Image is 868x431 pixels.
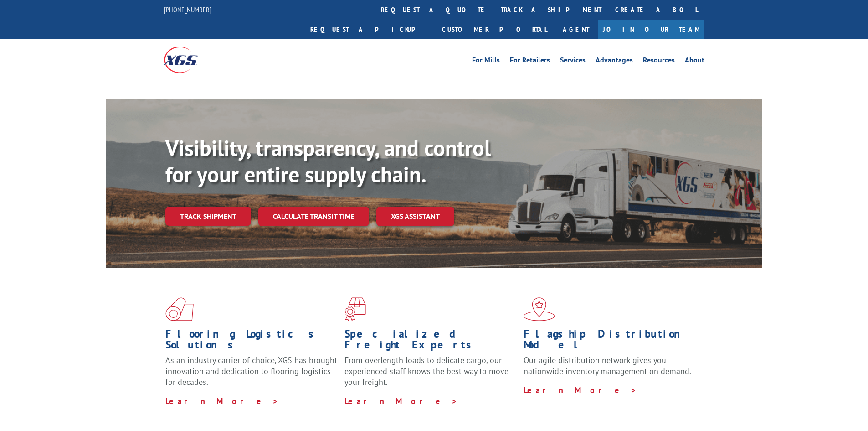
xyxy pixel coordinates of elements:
img: xgs-icon-flagship-distribution-model-red [524,297,555,321]
a: Learn More > [344,396,458,406]
a: Calculate transit time [258,207,369,226]
a: For Retailers [510,57,550,67]
a: Learn More > [524,385,637,395]
h1: Flooring Logistics Solutions [165,328,338,355]
a: Track shipment [165,207,251,226]
a: Customer Portal [435,20,554,39]
span: As an industry carrier of choice, XGS has brought innovation and dedication to flooring logistics... [165,355,337,387]
a: Learn More > [165,396,279,406]
h1: Specialized Freight Experts [344,328,517,355]
h1: Flagship Distribution Model [524,328,696,355]
a: [PHONE_NUMBER] [164,5,211,14]
a: Resources [643,57,675,67]
img: xgs-icon-total-supply-chain-intelligence-red [165,297,194,321]
a: Services [560,57,586,67]
span: Our agile distribution network gives you nationwide inventory management on demand. [524,355,691,376]
a: Join Our Team [598,20,704,39]
a: Agent [554,20,598,39]
img: xgs-icon-focused-on-flooring-red [344,297,366,321]
a: Advantages [596,57,633,67]
a: Request a pickup [303,20,435,39]
a: For Mills [472,57,500,67]
a: About [685,57,704,67]
a: XGS ASSISTANT [376,207,454,226]
p: From overlength loads to delicate cargo, our experienced staff knows the best way to move your fr... [344,355,517,395]
b: Visibility, transparency, and control for your entire supply chain. [165,134,491,188]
